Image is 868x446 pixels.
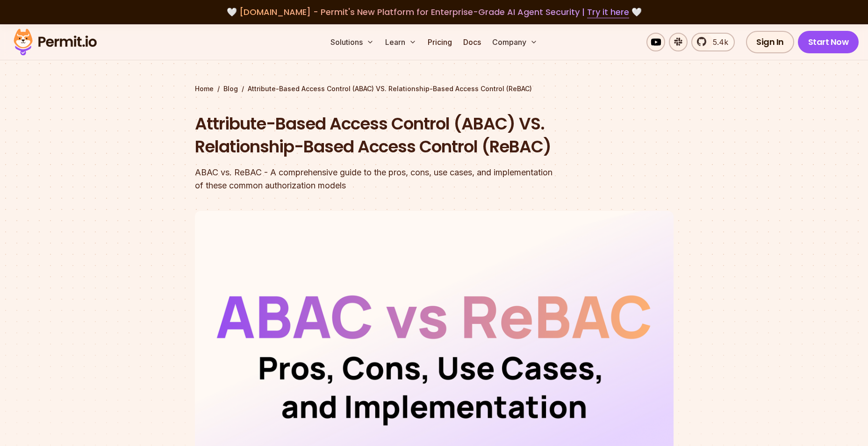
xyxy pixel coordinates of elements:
a: 5.4k [691,33,735,51]
a: Blog [223,84,238,94]
button: Learn [381,33,420,51]
span: 5.4k [707,36,728,48]
span: [DOMAIN_NAME] - Permit's New Platform for Enterprise-Grade AI Agent Security | [239,6,629,18]
img: Permit logo [9,26,101,58]
a: Sign In [746,31,794,53]
a: Start Now [798,31,859,53]
div: / / [195,84,674,94]
a: Pricing [424,33,456,51]
button: Company [488,33,541,51]
div: ABAC vs. ReBAC - A comprehensive guide to the pros, cons, use cases, and implementation of these ... [195,166,554,192]
a: Try it here [587,6,629,18]
a: Docs [459,33,485,51]
div: 🤍 🤍 [22,6,846,19]
button: Solutions [327,33,378,51]
a: Home [195,84,214,94]
h1: Attribute-Based Access Control (ABAC) VS. Relationship-Based Access Control (ReBAC) [195,112,554,158]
